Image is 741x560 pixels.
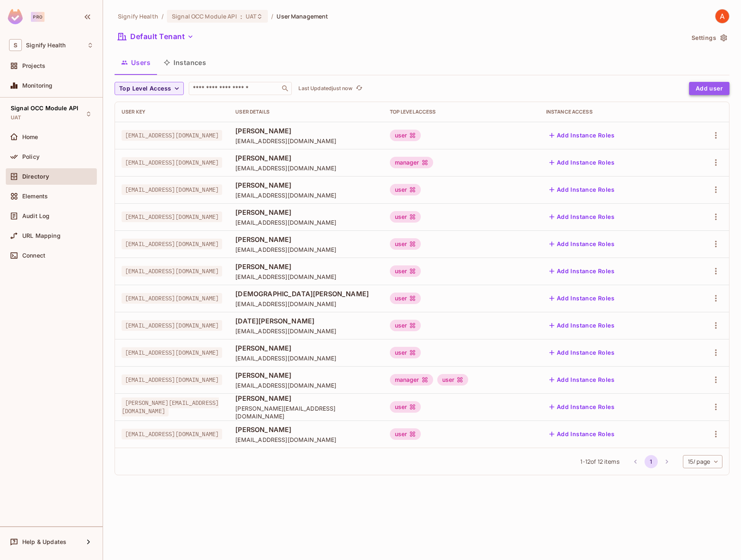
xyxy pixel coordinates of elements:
[115,82,184,95] button: Top Level Access
[580,457,619,466] span: 1 - 12 of 12 items
[162,12,164,20] li: /
[22,252,45,259] span: Connect
[22,153,40,160] span: Policy
[22,82,53,89] span: Monitoring
[9,39,22,51] span: S
[22,173,49,180] span: Directory
[683,455,722,468] div: 15 / page
[390,293,421,304] div: user
[715,9,729,23] img: Ariel de Llano
[546,156,618,169] button: Add Instance Roles
[390,109,533,115] div: Top Level Access
[235,164,376,172] span: [EMAIL_ADDRESS][DOMAIN_NAME]
[8,9,23,24] img: SReyMgAAAABJRU5ErkJggg==
[390,265,421,277] div: user
[11,114,21,121] span: UAT
[235,191,376,199] span: [EMAIL_ADDRESS][DOMAIN_NAME]
[122,130,222,141] span: [EMAIL_ADDRESS][DOMAIN_NAME]
[157,52,213,73] button: Instances
[235,262,376,271] span: [PERSON_NAME]
[390,347,421,358] div: user
[235,109,376,115] div: User Details
[390,320,421,331] div: user
[645,455,658,468] button: page 1
[11,105,78,112] span: Signal OCC Module API
[390,130,421,141] div: user
[235,344,376,353] span: [PERSON_NAME]
[235,153,376,163] span: [PERSON_NAME]
[271,12,273,20] li: /
[390,401,421,413] div: user
[354,84,364,93] button: refresh
[546,428,618,441] button: Add Instance Roles
[277,12,328,20] span: User Management
[119,84,171,94] span: Top Level Access
[390,157,433,168] div: manager
[546,237,618,251] button: Add Instance Roles
[235,137,376,145] span: [EMAIL_ADDRESS][DOMAIN_NAME]
[546,319,618,332] button: Add Instance Roles
[22,63,45,69] span: Projects
[122,239,222,249] span: [EMAIL_ADDRESS][DOMAIN_NAME]
[546,346,618,359] button: Add Instance Roles
[122,293,222,304] span: [EMAIL_ADDRESS][DOMAIN_NAME]
[122,157,222,168] span: [EMAIL_ADDRESS][DOMAIN_NAME]
[235,394,376,403] span: [PERSON_NAME]
[390,184,421,195] div: user
[115,52,157,73] button: Users
[390,238,421,250] div: user
[22,134,38,140] span: Home
[235,289,376,298] span: [DEMOGRAPHIC_DATA][PERSON_NAME]
[122,347,222,358] span: [EMAIL_ADDRESS][DOMAIN_NAME]
[546,210,618,223] button: Add Instance Roles
[235,316,376,325] span: [DATE][PERSON_NAME]
[22,539,66,545] span: Help & Updates
[235,436,376,444] span: [EMAIL_ADDRESS][DOMAIN_NAME]
[352,84,364,93] span: Click to refresh data
[172,12,237,20] span: Signal OCC Module API
[546,400,618,414] button: Add Instance Roles
[390,211,421,223] div: user
[235,425,376,434] span: [PERSON_NAME]
[240,13,243,20] span: :
[26,42,66,49] span: Workspace: Signify Health
[246,12,256,20] span: UAT
[390,428,421,440] div: user
[235,273,376,281] span: [EMAIL_ADDRESS][DOMAIN_NAME]
[235,208,376,217] span: [PERSON_NAME]
[235,181,376,190] span: [PERSON_NAME]
[122,266,222,277] span: [EMAIL_ADDRESS][DOMAIN_NAME]
[118,12,158,20] span: the active workspace
[235,354,376,362] span: [EMAIL_ADDRESS][DOMAIN_NAME]
[235,404,376,420] span: [PERSON_NAME][EMAIL_ADDRESS][DOMAIN_NAME]
[628,455,675,468] nav: pagination navigation
[688,31,729,44] button: Settings
[22,232,61,239] span: URL Mapping
[122,211,222,222] span: [EMAIL_ADDRESS][DOMAIN_NAME]
[356,84,363,93] span: refresh
[235,218,376,226] span: [EMAIL_ADDRESS][DOMAIN_NAME]
[115,30,197,43] button: Default Tenant
[235,300,376,308] span: [EMAIL_ADDRESS][DOMAIN_NAME]
[235,126,376,135] span: [PERSON_NAME]
[235,371,376,380] span: [PERSON_NAME]
[235,381,376,389] span: [EMAIL_ADDRESS][DOMAIN_NAME]
[122,184,222,195] span: [EMAIL_ADDRESS][DOMAIN_NAME]
[235,327,376,335] span: [EMAIL_ADDRESS][DOMAIN_NAME]
[546,129,618,142] button: Add Instance Roles
[546,265,618,278] button: Add Instance Roles
[122,109,222,115] div: User Key
[546,292,618,305] button: Add Instance Roles
[122,397,219,416] span: [PERSON_NAME][EMAIL_ADDRESS][DOMAIN_NAME]
[122,429,222,439] span: [EMAIL_ADDRESS][DOMAIN_NAME]
[298,85,352,92] p: Last Updated just now
[546,109,678,115] div: Instance Access
[546,373,618,386] button: Add Instance Roles
[122,374,222,385] span: [EMAIL_ADDRESS][DOMAIN_NAME]
[437,374,469,386] div: user
[546,183,618,196] button: Add Instance Roles
[22,213,49,219] span: Audit Log
[689,82,729,95] button: Add user
[235,246,376,253] span: [EMAIL_ADDRESS][DOMAIN_NAME]
[122,320,222,331] span: [EMAIL_ADDRESS][DOMAIN_NAME]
